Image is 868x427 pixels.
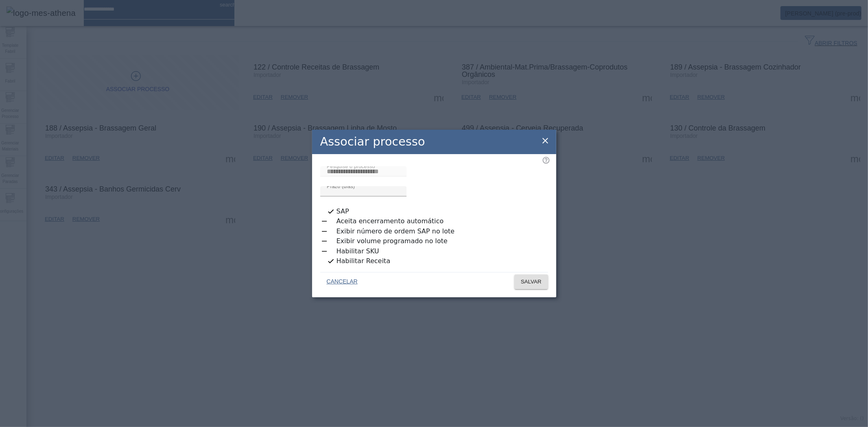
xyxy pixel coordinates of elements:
[335,246,379,256] label: Habilitar SKU
[327,167,400,176] input: Number
[335,236,448,246] label: Exibir volume programado no lote
[335,227,455,236] label: Exibir número de ordem SAP no lote
[327,183,355,189] mat-label: Prazo (dias)
[320,274,364,289] button: CANCELAR
[320,133,425,150] h2: Associar processo
[514,274,548,289] button: SALVAR
[335,256,390,266] label: Habilitar Receita
[521,278,542,286] span: SALVAR
[335,216,444,226] label: Aceita encerramento automático
[327,163,375,169] mat-label: Pesquise o processo
[327,278,358,286] span: CANCELAR
[335,207,349,216] label: SAP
